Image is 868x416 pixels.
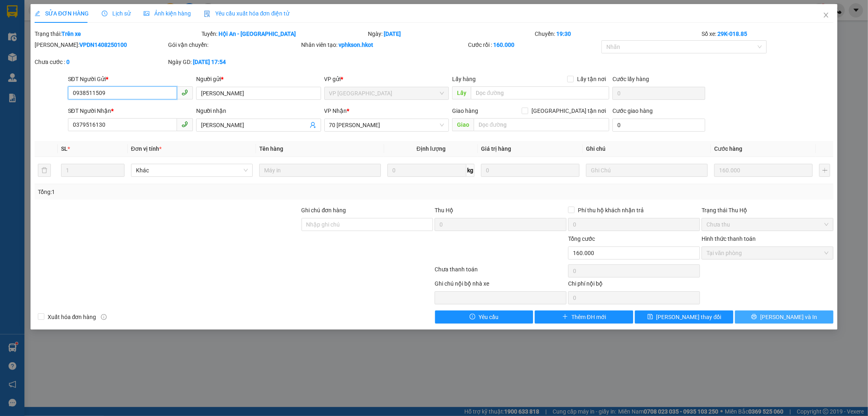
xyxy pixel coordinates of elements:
button: plus [819,164,830,177]
div: Trạng thái Thu Hộ [702,206,833,215]
span: VP Nhận [324,108,347,114]
div: Ghi chú nội bộ nhà xe [435,279,566,291]
input: Cước giao hàng [612,119,705,132]
div: Người nhận [196,106,321,115]
span: Thêm ĐH mới [571,313,606,321]
input: Ghi Chú [586,164,708,177]
span: edit [35,11,40,16]
span: [PERSON_NAME] và In [760,313,817,321]
span: VP Đà Nẵng [329,87,444,99]
th: Ghi chú [583,141,711,157]
span: Tên hàng [259,145,283,152]
div: SĐT Người Gửi [68,75,193,84]
span: picture [144,11,149,16]
span: info-circle [101,314,107,320]
span: Xuất hóa đơn hàng [44,313,100,321]
span: save [647,314,653,320]
span: Lấy hàng [452,76,476,82]
b: VPDN1408250100 [79,42,127,48]
span: close [823,12,829,18]
button: plusThêm ĐH mới [535,310,633,324]
button: delete [38,164,51,177]
b: 29K-018.85 [717,31,747,37]
span: kg [466,164,474,177]
b: [DATE] 17:54 [193,59,226,65]
div: Chuyến: [534,29,701,38]
div: Ngày: [367,29,534,38]
span: Cước hàng [714,145,742,152]
label: Hình thức thanh toán [702,236,756,242]
div: Tuyến: [201,29,367,38]
div: Người gửi [196,75,321,84]
div: Gói vận chuyển: [168,40,300,49]
input: 0 [481,164,579,177]
span: Giao [452,118,474,131]
span: Lấy [452,86,471,99]
div: Cước rồi : [468,40,600,49]
button: printer[PERSON_NAME] và In [735,310,833,324]
b: 0 [66,59,70,65]
div: VP gửi [324,75,449,84]
input: 0 [714,164,813,177]
div: Chi phí nội bộ [568,279,700,291]
button: exclamation-circleYêu cầu [435,310,533,324]
div: Chưa cước : [35,57,166,66]
input: Dọc đường [471,86,609,99]
div: Nhân viên tạo: [302,40,467,49]
div: Trạng thái: [34,29,201,38]
span: phone [181,121,188,128]
span: Yêu cầu xuất hóa đơn điện tử [204,10,290,17]
div: [PERSON_NAME]: [35,40,166,49]
span: printer [751,314,757,320]
span: Đơn vị tính [131,145,162,152]
button: Close [815,4,837,27]
span: Định lượng [417,145,446,152]
input: VD: Bàn, Ghế [259,164,381,177]
label: Cước giao hàng [612,108,653,114]
span: [PERSON_NAME] thay đổi [656,313,722,321]
b: 160.000 [493,42,514,48]
b: 19:30 [556,31,571,37]
b: Trên xe [61,31,81,37]
button: save[PERSON_NAME] thay đổi [635,310,733,324]
span: Chưa thu [706,218,829,231]
span: [GEOGRAPHIC_DATA] tận nơi [528,106,609,115]
span: Tại văn phòng [706,247,829,259]
div: SĐT Người Nhận [68,106,193,115]
span: SỬA ĐƠN HÀNG [35,10,89,17]
span: Phí thu hộ khách nhận trả [575,206,647,215]
span: clock-circle [102,11,107,16]
span: Giá trị hàng [481,145,511,152]
label: Cước lấy hàng [612,76,649,82]
span: exclamation-circle [470,314,475,320]
span: Lịch sử [102,10,131,17]
span: SL [61,145,68,152]
span: Yêu cầu [479,313,498,321]
input: Cước lấy hàng [612,87,705,100]
b: Hội An - [GEOGRAPHIC_DATA] [219,31,296,37]
span: user-add [310,122,316,128]
span: plus [562,314,568,320]
span: Ảnh kiện hàng [144,10,191,17]
div: Ngày GD: [168,57,300,66]
span: Tổng cước [568,236,595,242]
span: phone [181,89,188,96]
span: 70 Nguyễn Hữu Huân [329,119,444,131]
div: Số xe: [701,29,834,38]
b: vphkson.hkot [339,42,374,48]
div: Tổng: 1 [38,187,335,196]
span: Lấy tận nơi [574,75,609,84]
label: Ghi chú đơn hàng [302,207,346,214]
input: Dọc đường [474,118,609,131]
img: icon [204,11,210,17]
span: Thu Hộ [435,207,453,214]
span: Khác [136,164,248,176]
div: Chưa thanh toán [434,265,568,279]
span: Giao hàng [452,108,478,114]
input: Ghi chú đơn hàng [302,218,433,231]
b: [DATE] [384,31,401,37]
